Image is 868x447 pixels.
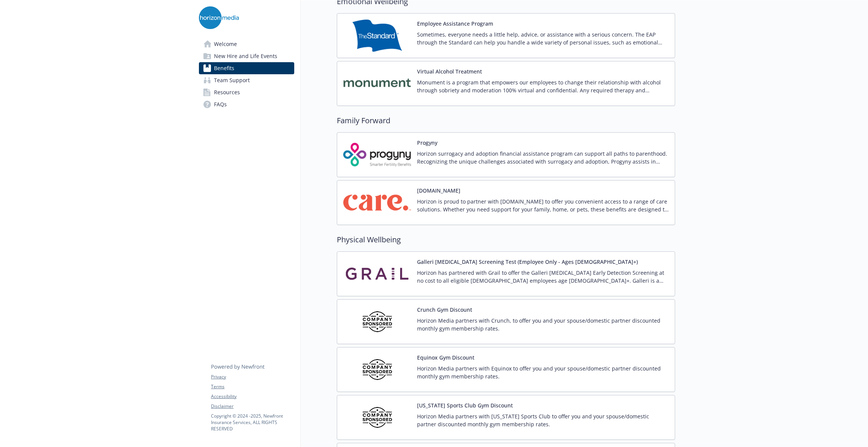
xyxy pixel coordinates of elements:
img: Grail, LLC carrier logo [343,258,411,290]
img: Progyny carrier logo [343,139,411,171]
a: New Hire and Life Events [199,50,294,62]
span: Resources [214,86,240,98]
img: Company Sponsored carrier logo [343,354,411,386]
p: Horizon has partnered with Grail to offer the Galleri [MEDICAL_DATA] Early Detection Screening at... [417,269,669,285]
a: Accessibility [211,393,294,400]
span: Team Support [214,74,250,86]
button: Employee Assistance Program [417,20,493,28]
a: Resources [199,86,294,98]
p: Horizon surrogacy and adoption financial assistance program can support all paths to parenthood. ... [417,150,669,165]
a: Welcome [199,38,294,50]
button: [US_STATE] Sports Club Gym Discount [417,401,513,409]
p: Copyright © 2024 - 2025 , Newfront Insurance Services, ALL RIGHTS RESERVED [211,413,294,432]
button: Progyny [417,139,437,147]
a: Terms [211,383,294,390]
p: Horizon Media partners with Crunch, to offer you and your spouse/domestic partner discounted mont... [417,317,669,332]
p: Horizon Media partners with [US_STATE] Sports Club to offer you and your spouse/domestic partner ... [417,412,669,428]
a: Privacy [211,374,294,380]
img: Company Sponsored carrier logo [343,306,411,338]
span: New Hire and Life Events [214,50,277,62]
img: Care.com carrier logo [343,187,411,219]
p: Monument is a program that empowers our employees to change their relationship with alcohol throu... [417,78,669,94]
p: Horizon Media partners with Equinox to offer you and your spouse/domestic partner discounted mont... [417,364,669,380]
p: Sometimes, everyone needs a little help, advice, or assistance with a serious concern. The EAP th... [417,31,669,46]
img: Monument carrier logo [343,67,411,100]
span: Welcome [214,38,237,50]
a: Disclaimer [211,403,294,410]
span: FAQs [214,98,227,110]
button: Virtual Alcohol Treatment [417,67,482,75]
h2: Physical Wellbeing [337,234,675,245]
img: Company Sponsored carrier logo [343,401,411,433]
h2: Family Forward [337,115,675,126]
span: Benefits [214,62,234,74]
img: Standard Insurance Company carrier logo [343,20,411,52]
button: [DOMAIN_NAME] [417,187,460,194]
button: Equinox Gym Discount [417,354,474,361]
button: Galleri [MEDICAL_DATA] Screening Test (Employee Only - Ages [DEMOGRAPHIC_DATA]+) [417,258,638,266]
p: Horizon is proud to partner with [DOMAIN_NAME] to offer you convenient access to a range of care ... [417,197,669,213]
a: Benefits [199,62,294,74]
a: Team Support [199,74,294,86]
button: Crunch Gym Discount [417,306,472,314]
a: FAQs [199,98,294,110]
